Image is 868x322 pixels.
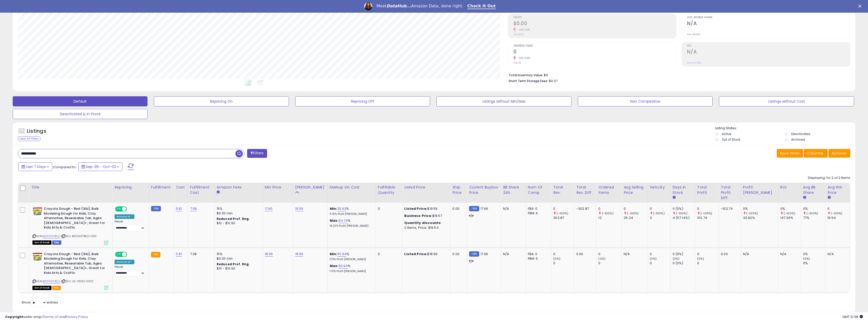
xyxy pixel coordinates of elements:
[687,49,850,56] h2: N/A
[513,33,524,36] small: Prev: $103
[151,206,161,211] small: FBM
[32,240,51,245] span: All listings that are currently out of stock and unavailable for purchase on Amazon
[598,257,605,261] small: (0%)
[687,16,850,19] span: Avg. Buybox Share
[553,252,574,256] div: 0
[827,206,850,211] div: 0
[18,162,52,171] button: Last 7 Days
[330,270,372,273] p: 17.11% Profit [PERSON_NAME]
[803,206,825,211] div: 0%
[743,206,778,211] div: 0%
[5,314,24,319] strong: Copyright
[217,190,220,195] small: Amazon Fees.
[151,185,172,190] div: Fulfillment
[721,185,739,201] div: Total Profit Diff.
[330,258,372,261] p: 17.11% Profit [PERSON_NAME]
[503,252,522,256] div: N/A
[780,185,799,190] div: ROI
[746,211,758,215] small: (-100%)
[43,234,60,238] a: B001E67BQU
[452,252,463,256] div: 0.00
[650,216,670,220] div: 3
[576,252,592,256] div: 0.00
[807,151,823,156] span: Columns
[116,207,122,211] span: ON
[806,211,818,215] small: (-100%)
[52,286,61,290] span: FBA
[376,4,463,9] div: Meet Amazon Data, done right.
[777,149,803,158] button: Save View
[803,185,823,195] div: Avg BB Share
[327,183,376,203] th: The percentage added to the cost of goods (COGS) that forms the calculator for Min & Max prices.
[32,252,108,289] div: ASIN:
[513,45,676,47] span: Ordered Items
[217,252,259,256] div: 15%
[452,185,465,195] div: Ship Price
[330,252,337,256] b: Min:
[743,252,774,256] div: N/A
[364,2,372,10] img: Profile image for Georgie
[722,132,731,136] label: Active
[44,252,105,277] b: Crayola Dough - Red (3lb), Bulk Modeling Dough for Kids, Clay Alternative, Resealable Tub, Ages [...
[528,206,547,211] div: FBA: 0
[378,185,400,195] div: Fulfillable Quantity
[780,206,801,211] div: 0%
[404,214,446,218] div: $19.57
[43,279,60,283] a: B001E67BQU
[66,314,88,319] a: Privacy Policy
[858,5,863,8] div: Close
[43,314,65,319] a: Terms of Use
[217,256,259,261] div: $0.30 min
[295,252,303,257] a: 18.99
[803,195,806,200] small: Avg BB Share.
[624,252,644,256] div: N/A
[217,185,261,190] div: Amazon Fees
[827,252,846,256] div: N/A
[32,206,43,217] img: 41QyHUjjSEL._SL40_.jpg
[330,206,337,211] b: Min:
[803,216,825,220] div: 77%
[513,61,521,64] small: Prev: 12
[295,96,430,106] button: Repricing Off
[831,211,842,215] small: (-100%)
[13,109,147,119] button: Deactivated & In Stock
[576,185,594,195] div: Total Rev. Diff.
[791,137,805,142] label: Archived
[598,252,621,256] div: 0
[217,206,259,211] div: 15%
[115,185,147,190] div: Repricing
[265,185,291,190] div: Min Price
[719,96,854,106] button: Listings without Cost
[553,257,560,261] small: (0%)
[469,206,479,211] small: FBM
[469,185,499,195] div: Current Buybox Price
[115,260,134,264] div: Amazon AI *
[743,185,776,195] div: Profit [PERSON_NAME]
[553,206,574,211] div: 0
[330,252,372,261] div: %
[627,211,639,215] small: (-100%)
[687,21,850,27] h2: N/A
[217,267,259,271] div: $10 - $10.90
[697,206,718,211] div: 0
[743,216,778,220] div: 33.92%
[676,211,688,215] small: (-100%)
[528,211,547,216] div: FBM: 6
[715,126,855,131] p: Listing States:
[32,252,43,262] img: 41QyHUjjSEL._SL40_.jpg
[115,214,134,219] div: Amazon AI *
[503,185,524,195] div: BB Share 24h.
[22,300,58,305] span: Show: entries
[151,252,160,257] small: FBA
[295,185,325,190] div: [PERSON_NAME]
[176,185,186,190] div: Cost
[827,185,848,195] div: Avg Win Price
[115,265,145,277] div: Preset:
[673,195,676,200] small: Days In Stock.
[598,206,621,211] div: 0
[804,149,828,158] button: Columns
[624,185,645,195] div: Avg Selling Price
[176,206,182,211] a: 5.81
[481,252,488,256] span: 17.66
[791,132,810,136] label: Deactivated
